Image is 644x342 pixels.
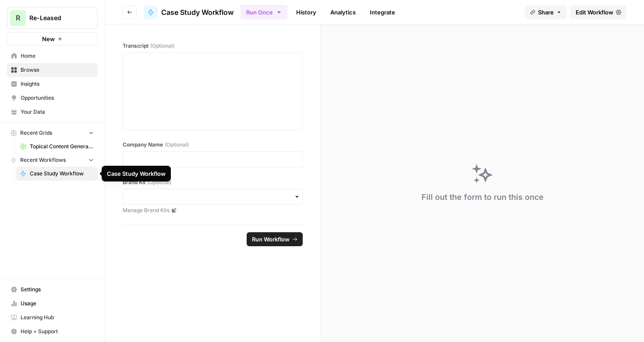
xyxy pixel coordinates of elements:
[16,167,98,181] a: Case Study Workflow
[21,94,94,102] span: Opportunities
[7,77,98,91] a: Insights
[291,5,322,19] a: History
[21,314,94,321] span: Learning Hub
[7,297,98,311] a: Usage
[364,5,400,19] a: Integrate
[241,5,287,20] button: Run Once
[21,80,94,88] span: Insights
[7,63,98,77] a: Browse
[30,143,94,150] span: Topical Content Generation Grid
[20,156,66,164] span: Recent Workflows
[150,42,174,50] span: (Optional)
[147,178,171,186] span: (Optional)
[161,7,234,17] span: Case Study Workflow
[21,286,94,293] span: Settings
[7,91,98,105] a: Opportunities
[20,129,52,137] span: Recent Grids
[525,5,567,19] button: Share
[7,105,98,119] a: Your Data
[252,235,290,244] span: Run Workflow
[247,232,303,246] button: Run Workflow
[21,52,94,60] span: Home
[7,325,98,339] button: Help + Support
[570,5,626,19] a: Edit Workflow
[21,108,94,116] span: Your Data
[123,141,303,149] label: Company Name
[7,154,98,167] button: Recent Workflows
[538,8,554,17] span: Share
[42,35,55,43] span: New
[421,191,544,203] div: Fill out the form to run this once
[7,49,98,63] a: Home
[123,178,303,186] label: Brand Kit
[7,311,98,325] a: Learning Hub
[21,328,94,335] span: Help + Support
[21,300,94,307] span: Usage
[7,32,98,45] button: New
[7,7,98,29] button: Workspace: Re-Leased
[165,141,189,149] span: (Optional)
[123,42,303,50] label: Transcript
[325,5,361,19] a: Analytics
[7,126,98,140] button: Recent Grids
[16,13,20,23] span: R
[30,170,94,178] span: Case Study Workflow
[16,140,98,154] a: Topical Content Generation Grid
[7,283,98,297] a: Settings
[123,206,303,214] a: Manage Brand Kits
[144,5,234,19] a: Case Study Workflow
[29,14,82,22] span: Re-Leased
[576,8,613,17] span: Edit Workflow
[21,66,94,74] span: Browse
